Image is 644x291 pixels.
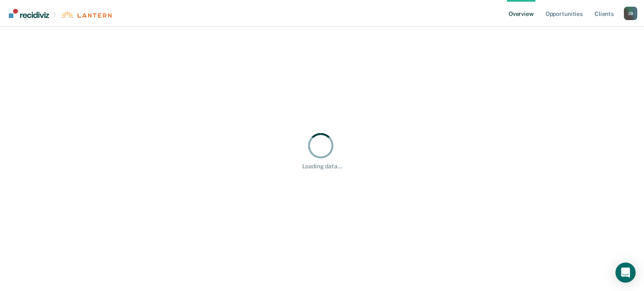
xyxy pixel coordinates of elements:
div: Open Intercom Messenger [615,263,636,283]
div: Loading data... [302,163,342,170]
button: Profile dropdown button [624,7,637,20]
div: J B [624,7,637,20]
img: Lantern [61,12,112,18]
span: | [49,11,61,18]
img: Recidiviz [9,9,49,18]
